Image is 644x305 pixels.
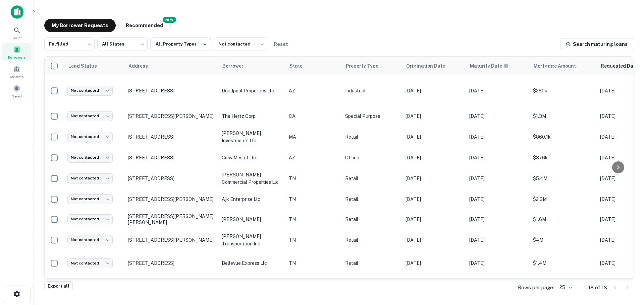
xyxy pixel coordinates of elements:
p: bellevue express llc [222,259,282,267]
p: 1–18 of 18 [584,284,607,292]
div: Not contacted [67,86,113,95]
span: Borrowers [8,55,26,60]
p: [STREET_ADDRESS] [128,134,215,140]
p: $1.6M [533,216,593,223]
span: Lead Status [68,62,106,70]
span: Address [128,62,157,70]
th: Maturity dates displayed may be estimated. Please contact the lender for the most accurate maturi... [466,57,530,75]
p: AZ [289,154,338,161]
p: [PERSON_NAME] investments llc [222,130,282,144]
p: TN [289,259,338,267]
p: [DATE] [406,112,463,120]
p: [DATE] [406,259,463,267]
a: Search [2,24,32,42]
p: [STREET_ADDRESS][PERSON_NAME] [128,113,215,119]
p: $5.4M [533,175,593,182]
p: Retail [345,175,399,182]
p: [DATE] [469,196,526,203]
p: [STREET_ADDRESS] [128,260,215,266]
button: My Borrower Requests [44,19,116,32]
p: [DATE] [469,133,526,141]
div: Fulfilled [44,35,95,53]
button: Export all [44,281,73,291]
p: Rows per page: [518,284,554,292]
p: TN [289,175,338,182]
p: [STREET_ADDRESS][PERSON_NAME] [128,237,215,243]
a: Search maturing loans [560,38,633,50]
div: Not contacted [67,173,113,183]
p: [DATE] [406,133,463,141]
p: Retail [345,133,399,141]
p: Retail [345,236,399,244]
div: 25 [557,283,573,292]
p: $376k [533,154,593,161]
div: Not contacted [67,214,113,224]
div: Saved [2,82,32,100]
th: Mortgage Amount [530,57,597,75]
p: [DATE] [406,216,463,223]
span: Origination Date [406,62,454,70]
th: State [285,57,342,75]
p: [PERSON_NAME] transporation inc [222,233,282,247]
th: Property Type [342,57,402,75]
p: TN [289,216,338,223]
p: TN [289,196,338,203]
p: [STREET_ADDRESS][PERSON_NAME][PERSON_NAME] [128,213,215,225]
p: [DATE] [469,259,526,267]
p: CA [289,112,338,120]
th: Address [124,57,218,75]
div: All States [97,35,148,53]
span: Mortgage Amount [534,62,585,70]
p: [DATE] [406,236,463,244]
p: Retail [345,196,399,203]
p: $1.3M [533,112,593,120]
th: Borrower [218,57,285,75]
div: Not contacted [67,132,113,142]
span: Maturity dates displayed may be estimated. Please contact the lender for the most accurate maturi... [470,62,518,70]
p: [DATE] [469,175,526,182]
p: Retail [345,216,399,223]
div: Not contacted [214,35,267,53]
p: TN [289,236,338,244]
span: Search [11,35,22,41]
p: $860.1k [533,133,593,141]
button: Recommended [118,19,171,32]
p: [DATE] [406,154,463,161]
p: Office [345,154,399,161]
div: Not contacted [67,111,113,121]
th: Lead Status [64,57,124,75]
span: Contacts [10,74,23,79]
button: All Property Types [150,37,211,51]
div: Not contacted [67,258,113,268]
div: Not contacted [67,235,113,245]
p: [DATE] [469,87,526,94]
h6: Maturity Date [470,62,502,70]
p: [DATE] [469,154,526,161]
p: [DATE] [469,112,526,120]
img: capitalize-icon.png [11,5,23,19]
p: Industrial [345,87,399,94]
a: Borrowers [2,43,32,61]
p: [DATE] [406,175,463,182]
p: [STREET_ADDRESS] [128,175,215,181]
p: AZ [289,87,338,94]
p: [DATE] [406,196,463,203]
p: deadpool properties llc [222,87,282,94]
iframe: Chat Widget [610,251,644,284]
p: [STREET_ADDRESS][PERSON_NAME] [128,196,215,202]
th: Origination Date [402,57,466,75]
p: $2.3M [533,196,593,203]
p: $1.4M [533,259,593,267]
a: Contacts [2,63,32,81]
p: [DATE] [469,216,526,223]
p: $280k [533,87,593,94]
p: $4M [533,236,593,244]
p: ajk enterprise llc [222,196,282,203]
p: Retail [345,259,399,267]
p: Special Purpose [345,112,399,120]
p: [STREET_ADDRESS] [128,155,215,161]
button: Reset [270,37,291,51]
p: MA [289,133,338,141]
